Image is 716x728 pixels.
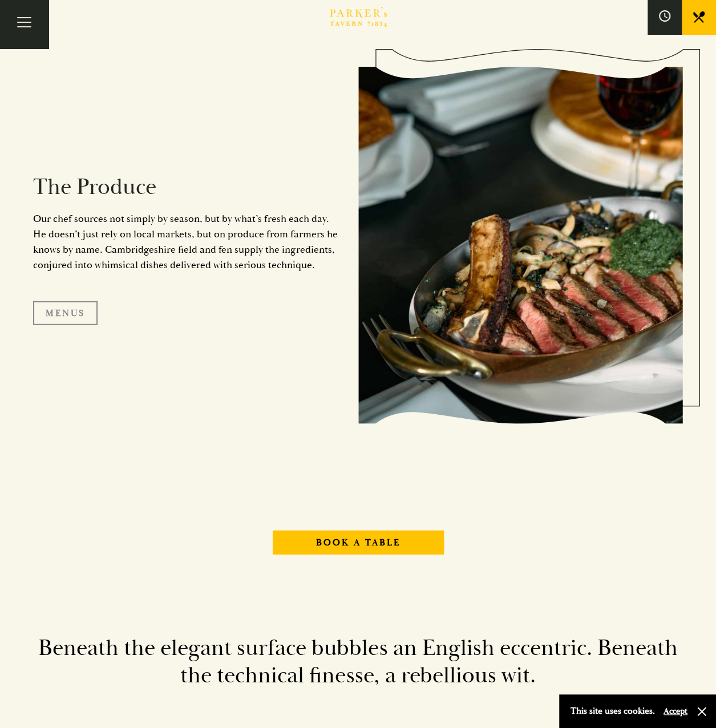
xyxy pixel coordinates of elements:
h2: Beneath the elegant surface bubbles an English eccentric. Beneath the technical finesse, a rebell... [33,634,683,689]
button: Close and accept [696,706,707,717]
p: Our chef sources not simply by season, but by what’s fresh each day. He doesn’t just rely on loca... [33,211,341,273]
a: Menus [33,301,98,325]
a: Book A Table [273,531,444,555]
button: Accept [664,706,687,717]
p: This site uses cookies. [571,703,655,719]
h2: The Produce [33,173,341,201]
